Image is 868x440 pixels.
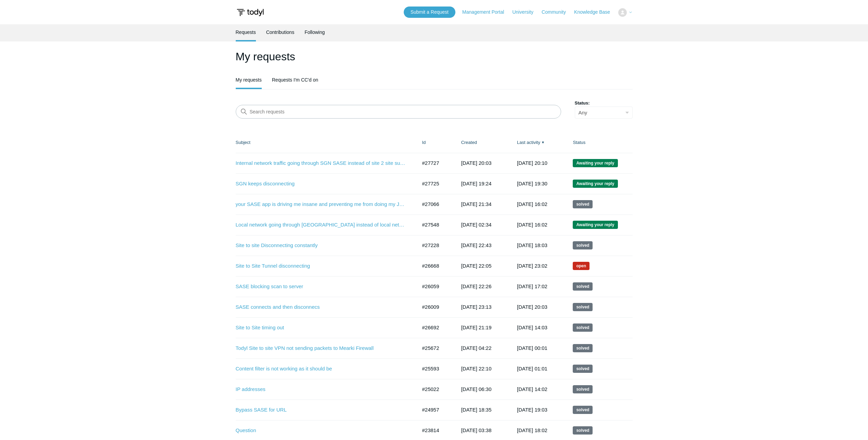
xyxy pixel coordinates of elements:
input: Search requests [236,105,561,119]
time: 2025-07-08T23:13:40+00:00 [461,304,492,310]
h1: My requests [236,48,633,65]
span: We are waiting for you to respond [573,159,618,167]
a: Site to Site timing out [236,324,407,332]
a: Submit a Request [404,7,455,18]
td: #26692 [415,317,454,338]
td: #27548 [415,215,454,235]
time: 2025-08-19T18:03:09+00:00 [517,242,547,248]
time: 2025-08-24T16:02:31+00:00 [517,222,547,228]
a: SASE blocking scan to server [236,283,407,291]
span: This request has been solved [573,365,593,373]
time: 2025-06-11T14:02:37+00:00 [517,386,547,392]
time: 2025-05-19T18:35:14+00:00 [461,407,492,413]
a: SASE connects and then disconnecs [236,303,407,311]
time: 2025-03-25T03:38:30+00:00 [461,427,492,433]
time: 2025-08-20T02:34:59+00:00 [461,222,492,228]
td: #26009 [415,297,454,317]
td: #26668 [415,256,454,276]
time: 2025-05-22T06:30:32+00:00 [461,386,492,392]
a: Community [542,9,573,16]
span: We are waiting for you to respond [573,221,618,229]
a: My requests [236,72,262,88]
td: #25672 [415,338,454,358]
time: 2025-08-10T22:43:44+00:00 [461,242,492,248]
td: #26059 [415,276,454,297]
span: This request has been solved [573,241,593,249]
span: This request has been solved [573,323,593,332]
time: 2025-08-11T20:03:09+00:00 [517,304,547,310]
span: This request has been solved [573,344,593,352]
a: Internal network traffic going through SGN SASE instead of site 2 site sunnel [236,159,407,167]
time: 2025-07-28T00:01:49+00:00 [517,345,547,351]
a: Question [236,427,407,435]
time: 2025-08-13T17:02:56+00:00 [517,283,547,289]
td: #25022 [415,379,454,400]
img: Todyl Support Center Help Center home page [236,6,265,19]
td: #27727 [415,153,454,173]
time: 2025-08-11T14:03:00+00:00 [517,325,547,330]
a: your SASE app is driving me insane and preventing me from doing my JOB [236,200,407,208]
time: 2025-08-27T19:24:11+00:00 [461,181,492,186]
a: Contributions [266,24,295,40]
a: IP addresses [236,386,407,393]
td: #27066 [415,194,454,215]
span: This request has been solved [573,426,593,435]
time: 2025-07-22T22:05:05+00:00 [461,263,492,269]
a: Requests I'm CC'd on [272,72,318,88]
a: Last activity▼ [517,140,540,145]
a: Requests [236,24,256,40]
time: 2025-07-09T22:26:59+00:00 [461,283,492,289]
time: 2025-08-27T20:03:45+00:00 [461,160,492,166]
time: 2025-07-21T01:01:42+00:00 [517,366,547,371]
time: 2025-06-25T04:22:39+00:00 [461,345,492,351]
time: 2025-04-22T18:02:35+00:00 [517,427,547,433]
a: Management Portal [462,9,511,16]
a: Local network going through [GEOGRAPHIC_DATA] instead of local network [236,221,407,229]
a: University [512,9,540,16]
a: Site to Site Tunnel disconnecting [236,262,407,270]
span: This request has been solved [573,200,593,208]
span: This request has been solved [573,385,593,393]
span: This request has been solved [573,282,593,291]
a: Content filter is not working as it should be [236,365,407,373]
a: Following [305,24,325,40]
th: Id [415,132,454,153]
time: 2025-08-27T19:30:46+00:00 [517,181,547,186]
td: #27228 [415,235,454,256]
span: ▼ [541,140,545,145]
span: We are working on a response for you [573,262,590,270]
span: We are waiting for you to respond [573,180,618,188]
a: Created [461,140,477,145]
th: Subject [236,132,415,153]
time: 2025-06-19T22:10:14+00:00 [461,366,492,371]
th: Status [566,132,632,153]
a: Knowledge Base [574,9,617,16]
a: Site to site Disconnecting constantly [236,242,407,249]
a: Todyl Site to site VPN not sending packets to Mearki Firewall [236,344,407,352]
time: 2025-08-27T20:10:57+00:00 [517,160,547,166]
span: This request has been solved [573,406,593,414]
time: 2025-08-05T21:34:23+00:00 [461,201,492,207]
time: 2025-07-23T21:19:49+00:00 [461,325,492,330]
a: Bypass SASE for URL [236,406,407,414]
time: 2025-08-27T16:02:36+00:00 [517,201,547,207]
span: This request has been solved [573,303,593,311]
a: SGN keeps disconnecting [236,180,407,188]
label: Status: [575,100,633,107]
td: #25593 [415,358,454,379]
td: #24957 [415,400,454,420]
time: 2025-08-14T23:02:05+00:00 [517,263,547,269]
time: 2025-06-10T19:03:13+00:00 [517,407,547,413]
td: #27725 [415,173,454,194]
